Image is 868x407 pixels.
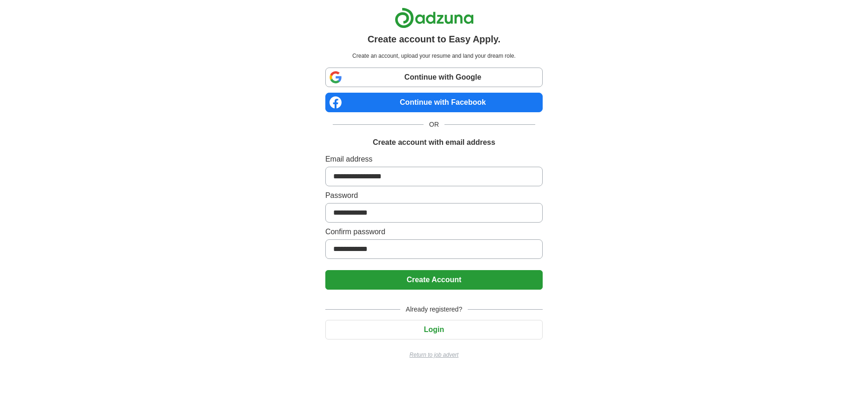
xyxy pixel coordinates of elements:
[325,320,543,339] button: Login
[400,305,468,314] span: Already registered?
[325,154,543,165] label: Email address
[327,52,541,60] p: Create an account, upload your resume and land your dream role.
[325,190,543,201] label: Password
[325,351,543,359] a: Return to job advert
[373,137,495,148] h1: Create account with email address
[325,68,543,87] a: Continue with Google
[325,226,543,237] label: Confirm password
[368,32,501,46] h1: Create account to Easy Apply.
[325,270,543,290] button: Create Account
[424,120,444,129] span: OR
[325,326,543,333] a: Login
[395,7,474,28] img: Adzuna logo
[325,93,543,112] a: Continue with Facebook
